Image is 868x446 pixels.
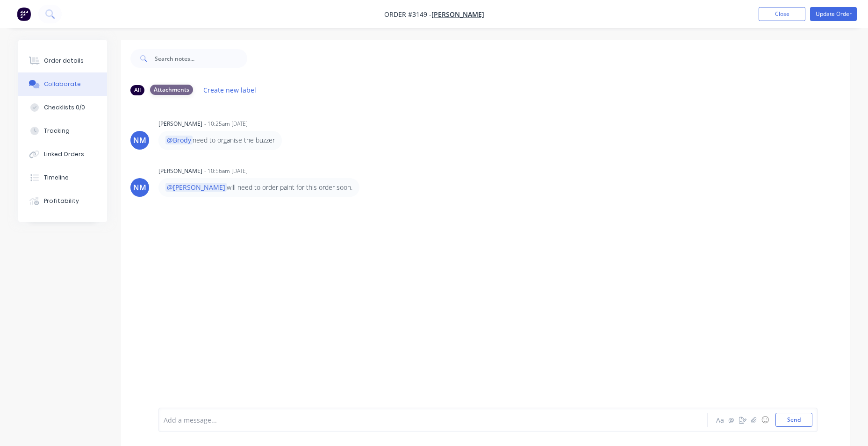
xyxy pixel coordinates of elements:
[158,167,202,175] div: [PERSON_NAME]
[726,414,737,425] button: @
[715,414,726,425] button: Aa
[431,10,484,19] a: [PERSON_NAME]
[165,183,227,192] span: @[PERSON_NAME]
[810,7,857,21] button: Update Order
[18,189,107,213] button: Profitability
[18,49,107,72] button: Order details
[18,96,107,119] button: Checklists 0/0
[44,150,84,158] div: Linked Orders
[199,84,261,96] button: Create new label
[44,103,85,112] div: Checklists 0/0
[760,414,771,425] button: ☺
[18,72,107,96] button: Collaborate
[155,49,247,68] input: Search notes...
[165,183,352,192] p: will need to order paint for this order soon.
[18,119,107,143] button: Tracking
[204,167,248,175] div: - 10:56am [DATE]
[165,136,193,144] span: @Brody
[165,136,275,145] p: need to organise the buzzer
[44,127,70,135] div: Tracking
[44,57,84,65] div: Order details
[759,7,805,21] button: Close
[18,143,107,166] button: Linked Orders
[130,85,144,95] div: All
[44,80,81,88] div: Collaborate
[17,7,31,21] img: Factory
[133,135,146,146] div: NM
[384,10,431,19] span: Order #3149 -
[18,166,107,189] button: Timeline
[775,413,812,427] button: Send
[158,120,202,128] div: [PERSON_NAME]
[44,173,69,182] div: Timeline
[44,197,79,205] div: Profitability
[204,120,248,128] div: - 10:25am [DATE]
[150,85,193,95] div: Attachments
[133,182,146,193] div: NM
